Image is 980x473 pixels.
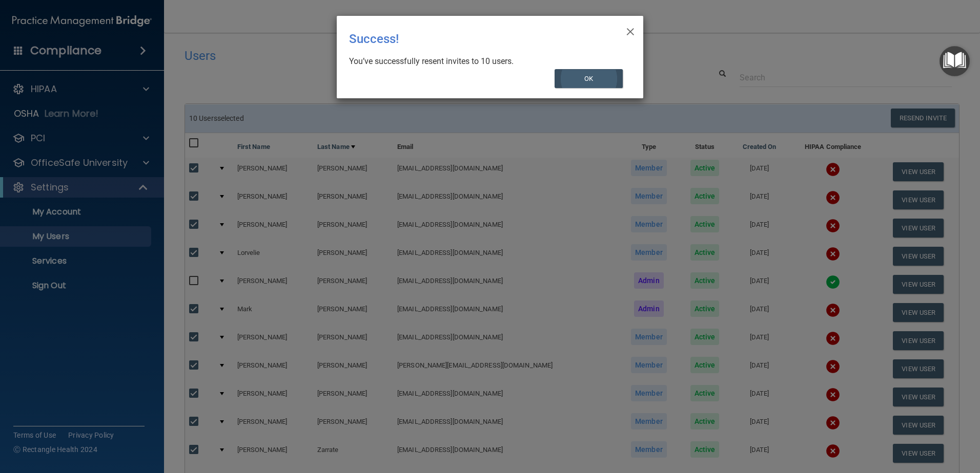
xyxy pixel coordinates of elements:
[803,400,968,441] iframe: Drift Widget Chat Controller
[349,56,623,67] div: You’ve successfully resent invites to 10 users.
[626,20,635,40] span: ×
[555,69,623,88] button: OK
[940,46,970,76] button: Open Resource Center
[349,24,589,54] div: Success!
